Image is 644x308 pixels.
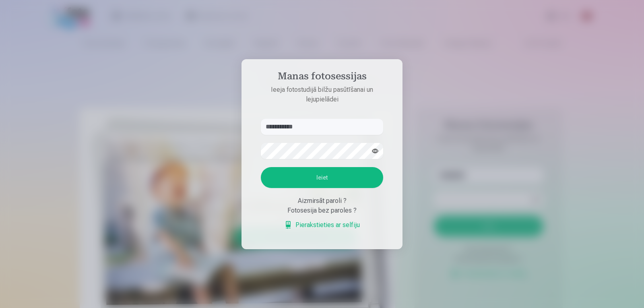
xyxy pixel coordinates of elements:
a: Pierakstieties ar selfiju [284,220,360,230]
div: Aizmirsāt paroli ? [261,196,383,206]
h4: Manas fotosessijas [253,70,391,85]
div: Fotosesija bez paroles ? [261,206,383,215]
p: Ieeja fotostudijā bilžu pasūtīšanai un lejupielādei [253,85,391,104]
button: Ieiet [261,167,383,188]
